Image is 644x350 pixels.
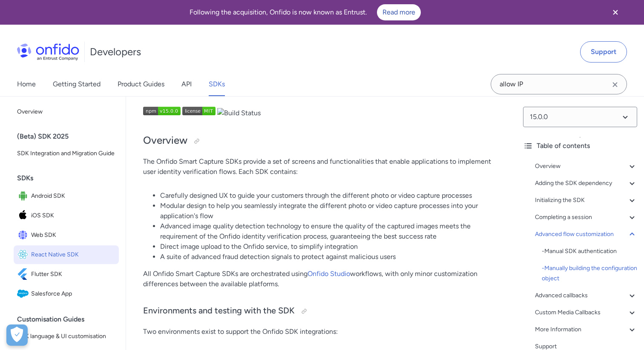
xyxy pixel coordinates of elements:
a: Read more [377,4,421,20]
h1: Developers [90,45,141,59]
a: -Manually building the configuration object [542,263,637,284]
svg: Close banner [610,7,621,17]
p: Two environments exist to support the Onfido SDK integrations: [143,327,499,337]
li: Direct image upload to the Onfido service, to simplify integration [160,242,499,252]
a: More Information [535,324,637,335]
a: Overview [14,103,119,120]
div: Following the acquisition, Onfido is now known as Entrust. [10,4,600,20]
button: Open Preferences [6,324,28,346]
img: IconWeb SDK [17,229,31,241]
a: IconAndroid SDKAndroid SDK [14,187,119,205]
a: Support [580,41,627,63]
a: Overview [535,161,637,171]
li: Carefully designed UX to guide your customers through the different photo or video capture processes [160,191,499,201]
span: Overview [17,107,115,117]
a: Completing a session [535,212,637,222]
div: SDKs [17,170,122,187]
a: Home [17,72,36,96]
a: SDK Integration and Migration Guide [14,145,119,162]
svg: Clear search field button [610,80,620,90]
li: A suite of advanced fraud detection signals to protect against malicious users [160,252,499,262]
li: Modular design to help you seamlessly integrate the different photo or video capture processes in... [160,201,499,221]
span: Web SDK [31,229,115,241]
a: Onfido Studio [308,270,350,278]
li: Advanced image quality detection technology to ensure the quality of the captured images meets th... [160,221,499,242]
span: SDK Integration and Migration Guide [17,148,115,159]
a: Initializing the SDK [535,195,637,205]
a: Adding the SDK dependency [535,178,637,188]
span: React Native SDK [31,249,115,261]
a: Getting Started [53,72,101,96]
p: The Onfido Smart Capture SDKs provide a set of screens and functionalities that enable applicatio... [143,157,499,177]
span: Android SDK [31,190,115,202]
p: All Onfido Smart Capture SDKs are orchestrated using workflows, with only minor customization dif... [143,269,499,289]
h3: Environments and testing with the SDK [143,304,499,318]
div: - Manual SDK authentication [542,246,637,256]
a: -Manual SDK authentication [542,246,637,256]
img: Build Status [217,108,261,118]
h2: Overview [143,134,499,148]
span: SDK language & UI customisation [17,331,115,341]
a: IconSalesforce AppSalesforce App [14,285,119,303]
a: IconFlutter SDKFlutter SDK [14,265,119,284]
img: IconiOS SDK [17,210,31,222]
div: - Manually building the configuration object [542,263,637,284]
a: Advanced callbacks [535,290,637,301]
a: IconWeb SDKWeb SDK [14,226,119,245]
a: Advanced flow customization [535,229,637,239]
div: (Beta) SDK 2025 [17,128,122,145]
div: Cookie Preferences [6,324,28,346]
img: NPM [182,107,216,115]
span: Flutter SDK [31,268,115,280]
img: IconFlutter SDK [17,268,31,280]
a: Product Guides [118,72,164,96]
span: Salesforce App [31,288,115,300]
a: SDK language & UI customisation [14,328,119,345]
img: IconAndroid SDK [17,190,31,202]
img: IconReact Native SDK [17,249,31,261]
img: npm [143,107,181,115]
a: IconReact Native SDKReact Native SDK [14,245,119,264]
img: IconSalesforce App [17,288,31,300]
a: API [181,72,192,96]
button: Close banner [600,2,631,23]
a: IconiOS SDKiOS SDK [14,206,119,225]
span: iOS SDK [31,210,115,222]
div: Customisation Guides [17,311,122,328]
input: Onfido search input field [491,74,627,94]
div: Table of contents [523,141,637,151]
a: Custom Media Callbacks [535,307,637,318]
img: Onfido Logo [17,43,79,60]
a: SDKs [209,72,225,96]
